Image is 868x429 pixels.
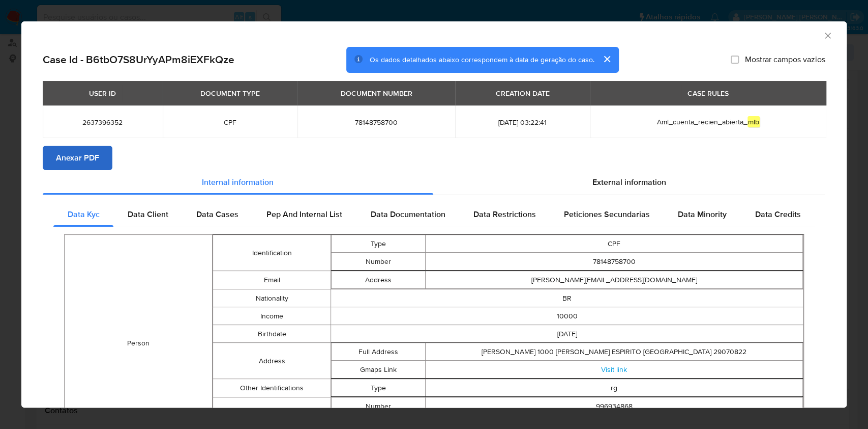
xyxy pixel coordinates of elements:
td: CPF [426,235,803,253]
td: Birthdate [213,325,331,343]
td: Income [213,307,331,325]
div: DOCUMENT TYPE [194,85,266,102]
span: Data Restrictions [473,208,536,220]
span: [DATE] 03:22:41 [467,118,578,127]
td: [DATE] [331,325,803,343]
td: BR [331,289,803,307]
div: Detailed internal info [53,202,815,227]
span: Data Cases [196,208,238,220]
div: USER ID [83,85,122,102]
div: DOCUMENT NUMBER [335,85,418,102]
span: Data Credits [755,208,800,220]
td: Type [332,379,426,397]
span: 2637396352 [55,118,151,127]
td: Number [332,253,426,271]
button: Fechar a janela [823,31,832,40]
td: Address [332,271,426,289]
span: External information [592,176,666,188]
span: Pep And Internal List [266,208,342,220]
span: Aml_cuenta_recien_abierta_ [657,116,760,127]
span: Os dados detalhados abaixo correspondem à data de geração do caso. [370,55,594,65]
td: 78148758700 [426,253,803,271]
td: Identification [213,235,331,271]
div: CASE RULES [681,85,735,102]
span: Data Minority [678,208,727,220]
span: Data Kyc [68,208,100,220]
td: [PERSON_NAME] 1000 [PERSON_NAME] ESPIRITO [GEOGRAPHIC_DATA] 29070822 [426,343,803,361]
div: CREATION DATE [490,85,556,102]
button: cerrar [594,47,619,71]
td: Full Address [332,343,426,361]
td: Nationality [213,289,331,307]
a: Visit link [601,364,627,374]
td: Other Identifications [213,379,331,397]
span: 78148758700 [310,118,443,127]
span: Peticiones Secundarias [564,208,650,220]
div: closure-recommendation-modal [21,21,847,408]
td: Email [213,271,331,289]
td: rg [426,379,803,397]
td: Type [332,235,426,253]
button: Anexar PDF [43,146,112,170]
td: Address [213,343,331,379]
td: 10000 [331,307,803,325]
td: 996934868 [426,397,803,415]
td: Number [332,397,426,415]
em: mlb [747,116,760,127]
td: [PERSON_NAME][EMAIL_ADDRESS][DOMAIN_NAME] [426,271,803,289]
span: Internal information [202,176,274,188]
span: Mostrar campos vazios [745,55,825,65]
h2: Case Id - B6tbO7S8UrYyAPm8iEXFkQze [43,53,234,66]
span: Anexar PDF [56,147,99,169]
div: Detailed info [43,170,825,195]
td: Gmaps Link [332,361,426,379]
span: Data Client [128,208,168,220]
span: Data Documentation [370,208,445,220]
span: CPF [175,118,285,127]
input: Mostrar campos vazios [731,56,739,64]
